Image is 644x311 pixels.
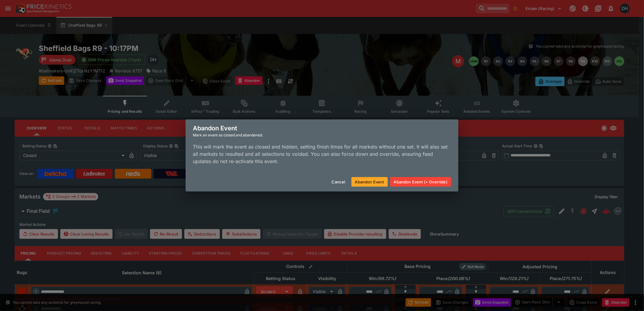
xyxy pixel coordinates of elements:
[193,143,451,165] p: This will mark the event as closed and hidden, setting finish times for all markets without one s...
[390,177,451,187] button: Abandon Event (+ Override)
[351,177,388,187] button: Abandon Event
[328,177,349,187] button: Cancel
[193,132,451,138] div: Mark an event as closed and abandoned.
[186,119,458,143] div: Abandon Event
